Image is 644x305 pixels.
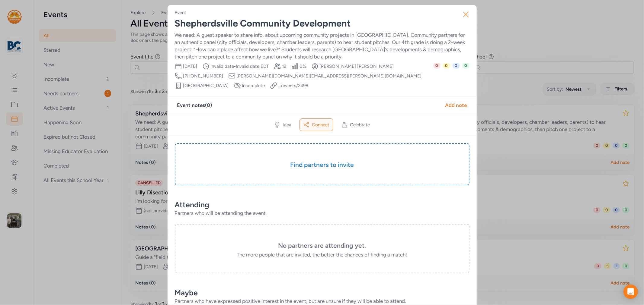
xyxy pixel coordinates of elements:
h3: No partners are attending yet. [190,241,454,250]
span: [DATE] [183,63,197,69]
div: We need: A guest speaker to share info. about upcoming community projects in [GEOGRAPHIC_DATA]. C... [175,31,469,60]
span: 0 [453,63,460,69]
span: Celebrate [350,122,370,128]
span: [GEOGRAPHIC_DATA] [183,83,229,89]
div: Event [175,10,187,16]
div: Add note [445,102,467,109]
span: Idea [283,122,291,128]
a: .../events/2498 [278,83,309,89]
div: Partners who have expressed positive interest in the event, but are unsure if they will be able t... [175,297,469,305]
div: Event notes ( 0 ) [177,102,212,109]
span: 0 % [300,63,306,69]
span: 0 [443,63,450,69]
div: Attending [175,200,469,209]
div: Partners who will be attending the event. [175,209,469,217]
div: Open Intercom Messenger [623,285,638,299]
div: Maybe [175,288,469,297]
span: 0 [433,63,441,69]
div: Shepherdsville Community Development [175,18,469,29]
span: [PERSON_NAME][DOMAIN_NAME][EMAIL_ADDRESS][PERSON_NAME][DOMAIN_NAME] [237,73,422,79]
h3: Find partners to invite [190,161,454,169]
span: 12 [282,63,287,69]
div: The more people that are invited, the better the chances of finding a match! [190,251,454,258]
span: [PHONE_NUMBER] [183,73,223,79]
span: Invalid date - Invalid date EDT [211,63,269,69]
span: [PERSON_NAME] [PERSON_NAME] [320,63,394,69]
span: 0 [462,63,469,69]
span: Incomplete [242,83,265,89]
span: Connect [312,122,329,128]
